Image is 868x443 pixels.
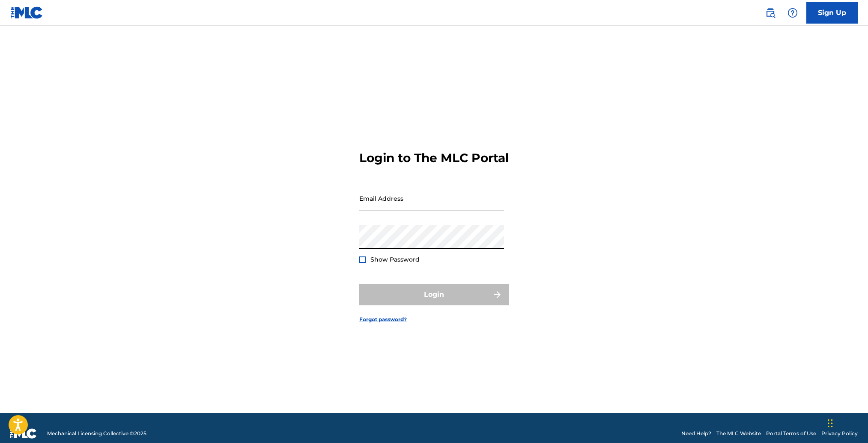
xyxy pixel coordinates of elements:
[806,2,858,24] a: Sign Up
[787,8,798,18] img: help
[825,402,868,443] div: Widget chat
[370,256,420,263] span: Show Password
[825,402,868,443] iframe: Chat Widget
[359,316,407,323] a: Forgot password?
[681,430,711,437] a: Need Help?
[47,430,146,437] span: Mechanical Licensing Collective © 2025
[765,8,776,18] img: search
[762,4,779,21] a: Public Search
[821,430,858,437] a: Privacy Policy
[766,430,816,437] a: Portal Terms of Use
[10,428,37,439] img: logo
[828,410,833,436] div: Trascina
[716,430,761,437] a: The MLC Website
[784,4,801,21] div: Help
[359,151,509,166] h3: Login to The MLC Portal
[10,6,43,19] img: MLC Logo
